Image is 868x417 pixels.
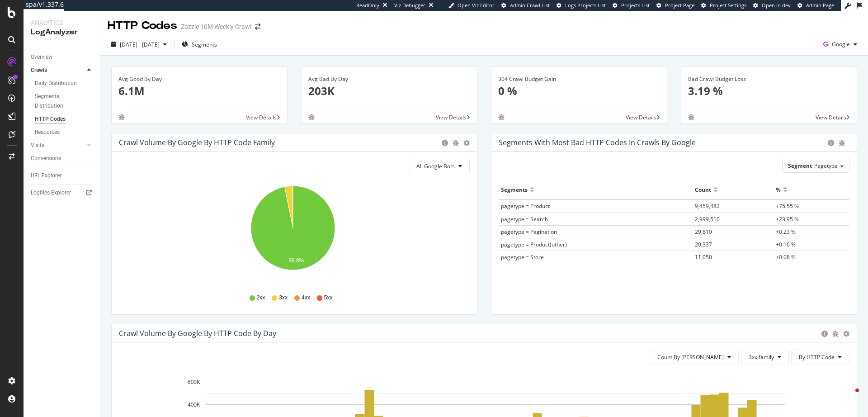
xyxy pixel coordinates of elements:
iframe: Intercom live chat [837,386,859,408]
button: Segments [178,37,221,52]
span: [DATE] - [DATE] [120,41,160,48]
span: Google [832,40,850,48]
button: Google [820,37,861,52]
span: Segments [192,41,217,48]
button: [DATE] - [DATE] [108,37,170,52]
